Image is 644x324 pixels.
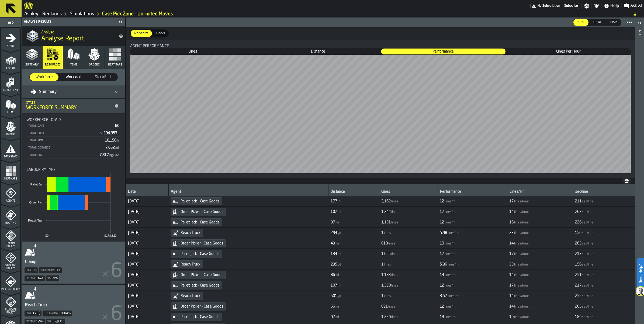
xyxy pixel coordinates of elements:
[26,277,37,280] label: Distance
[171,260,203,268] div: Reach Truck
[582,242,593,246] span: sec/line
[131,49,255,54] span: Lines
[128,262,166,267] span: [DATE]
[1,242,20,248] span: Stacking Policy
[47,277,51,280] label: Co2
[381,220,399,225] span: FormattedValue
[582,263,593,267] span: sec/line
[509,231,529,235] span: FormattedValue
[381,241,388,246] span: 618
[1,19,20,26] label: button-toggle-Toggle Full Menu
[1,182,20,204] li: menu Agents
[1,205,20,226] li: menu Routing
[108,63,122,67] span: Heatmaps
[1,28,20,49] li: menu Start
[331,262,337,267] span: 295
[575,210,581,214] span: 262
[575,252,594,256] span: FormattedValue
[448,231,459,235] span: lines/mi
[331,210,342,214] span: FormattedValue
[1,138,20,160] li: menu Data Stats
[331,199,342,204] span: FormattedValue
[331,210,337,214] span: 102
[88,73,118,81] label: button-switch-multi-Start/End
[59,73,88,81] div: thumb
[575,241,594,246] span: FormattedValue
[591,20,603,25] span: Data
[100,132,102,135] span: $
[1,94,20,116] li: menu Items
[509,241,514,246] span: 14
[381,262,383,267] span: 1
[509,199,514,204] span: 17
[338,200,341,204] span: mi
[335,221,339,225] span: mi
[582,200,593,204] span: sec/line
[509,262,514,267] span: 23
[59,73,88,81] label: button-switch-multi-Workload
[153,29,169,37] label: button-switch-multi-Docks
[30,73,58,81] div: thumb
[28,139,103,142] div: Total Time
[1,177,20,180] span: Heatmaps
[530,3,579,9] a: link-to-/wh/i/5ada57a6-213f-41bf-87e1-f77a1f45be79/pricing/
[331,241,335,246] span: 49
[381,231,383,235] span: 1
[514,252,529,256] span: lines/hour
[635,18,644,324] header: Info
[440,220,444,225] span: 12
[128,252,166,256] span: [DATE]
[510,189,571,195] div: Lines/Hr
[564,4,578,8] span: Subscribe
[45,63,61,67] span: Resources
[331,231,341,235] span: FormattedValue
[40,269,55,272] label: Utilisation
[606,19,621,26] label: button-switch-multi-Map
[22,18,125,26] header: Analyse Results
[117,19,124,25] label: button-toggle-Close me
[538,4,560,8] span: No Subscription
[26,320,37,323] label: Distance
[509,252,529,256] span: FormattedValue
[130,49,255,54] div: thumb
[338,252,341,256] span: mi
[506,48,631,55] label: button-switch-multi-Lines Per Hour
[391,252,398,256] span: lines
[514,221,529,225] span: lines/hour
[27,129,120,137] div: StatList-item-Total Cost
[1,72,20,94] li: menu Assignment
[509,231,514,235] span: 23
[381,231,392,235] span: FormattedValue
[509,199,529,204] span: FormattedValue
[445,200,456,204] span: lines/mi
[105,146,119,150] span: 7,652
[381,49,505,54] span: Performance
[381,210,391,214] span: 1,244
[27,122,120,129] div: StatList-item-Total Days
[33,268,34,272] div: 0
[440,241,457,246] span: FormattedValue
[509,210,514,214] span: 14
[181,252,220,256] span: Pallet Jack - Case Goods
[381,220,391,225] span: 1,131
[103,131,118,135] span: 294,353
[171,292,203,300] div: Reach Truck
[25,259,37,265] div: Clamp
[381,241,396,246] span: FormattedValue
[1,133,20,136] span: Orders
[126,40,635,178] div: stat-Agent performance
[440,210,457,214] span: FormattedValue
[115,146,119,150] span: mi
[575,262,594,267] span: FormattedValue
[514,263,529,267] span: lines/hour
[575,220,581,225] span: 226
[181,199,220,204] span: Pallet Jack - Case Goods
[331,189,377,195] div: Distance
[381,49,506,54] div: thumb
[25,63,39,67] span: Summary
[638,259,643,289] label: Need Help?
[29,201,44,204] text: Order Pic...
[171,271,226,279] div: Order Picker - Case Goods
[1,67,20,70] span: Layout
[331,252,337,256] span: 134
